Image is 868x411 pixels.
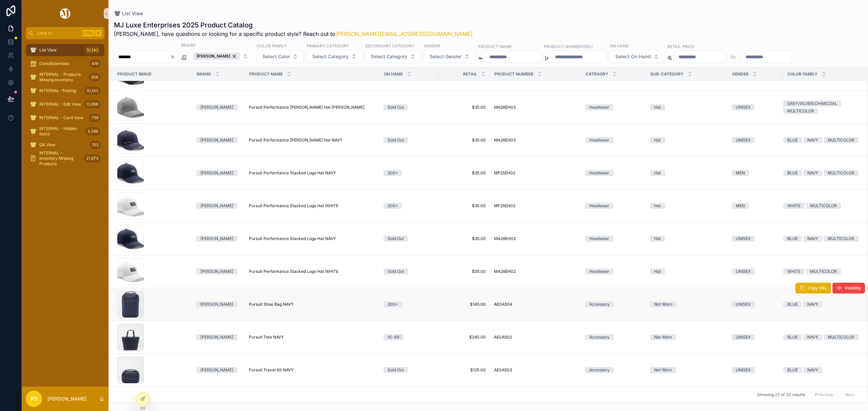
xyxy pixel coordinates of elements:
[194,52,240,60] div: [PERSON_NAME]
[783,170,859,176] a: BLUENAVYMULTICOLOR
[585,170,642,176] a: Headwear
[384,71,403,77] span: On Hand
[654,236,661,242] div: Hat
[89,114,100,122] div: 739
[807,334,818,340] div: NAVY
[26,98,104,110] a: INTERNAL - Edit View13,866
[122,10,143,17] span: List View
[443,203,486,209] a: $35.00
[200,170,233,176] div: [PERSON_NAME]
[196,203,241,209] a: [PERSON_NAME]
[807,301,818,307] div: NAVY
[443,236,486,241] a: $35.00
[810,203,837,209] div: MULTICOLOR
[365,50,421,63] button: Select Button
[615,53,651,60] span: Select On Hand
[96,30,101,36] span: K
[783,334,859,340] a: BLUENAVYMULTICOLOR
[424,43,440,49] label: Gender
[787,108,814,114] div: MULTICOLOR
[808,285,827,291] span: Copy URL
[383,301,435,307] a: 200+
[807,236,818,242] div: NAVY
[84,100,100,108] div: 13,866
[388,334,399,340] div: 10-49
[667,43,694,49] label: Retail Price
[736,137,751,143] div: UNISEX
[26,152,104,165] a: INTERNAL - Inventory Missing Products21,673
[249,367,294,373] span: Pursuit Travel Kit NAVY
[787,334,798,340] div: BLUE
[114,20,473,30] h1: MJ Luxe Enterprises 2025 Product Catalog
[585,203,642,209] a: Headwear
[249,367,375,373] a: Pursuit Travel Kit NAVY
[181,42,196,48] label: Brand
[650,203,724,209] a: Hat
[200,367,233,373] div: [PERSON_NAME]
[26,139,104,151] a: QA View153
[589,170,609,176] div: Headwear
[494,170,515,176] span: MF25EH02
[249,105,364,110] span: Pursuit Performance [PERSON_NAME] Hat [PERSON_NAME]
[654,203,661,209] div: Hat
[589,137,609,143] div: Headwear
[732,301,779,307] a: UNISEX
[84,87,100,95] div: 10,142
[114,10,143,17] a: List View
[249,203,375,209] a: Pursuit Performance Stacked Logo Hat WHITE
[494,71,533,77] span: Product Number
[736,301,751,307] div: UNISEX
[494,170,577,176] a: MF25EH02
[654,367,672,373] div: Not Worn
[494,203,515,209] span: MF25EH02
[654,137,661,143] div: Hat
[787,367,798,373] div: BLUE
[197,71,211,77] span: Brand
[196,334,241,340] a: [PERSON_NAME]
[26,71,104,83] a: INTERNAL - Products Missing Inventory306
[650,367,724,373] a: Not Worn
[494,367,512,373] span: AE0A503
[586,71,608,77] span: Category
[170,54,178,60] button: Clear
[26,58,104,70] a: Core/Essentials419
[585,268,642,275] a: Headwear
[589,301,610,307] div: Accessory
[388,236,404,242] div: Sold Out
[736,367,751,373] div: UNISEX
[585,137,642,143] a: Headwear
[828,170,854,176] div: MULTICOLOR
[654,170,661,176] div: Hat
[335,30,473,37] a: [PERSON_NAME][EMAIL_ADDRESS][DOMAIN_NAME]
[249,170,375,176] a: Pursuit Performance Stacked Logo Hat NAVY
[585,367,642,373] a: Accessory
[257,50,304,63] button: Select Button
[731,53,736,61] p: to
[388,268,404,275] div: Sold Out
[494,269,577,274] a: MA26EH02
[200,268,233,275] div: [PERSON_NAME]
[39,72,86,83] span: INTERNAL - Products Missing Inventory
[196,104,241,110] a: [PERSON_NAME]
[388,301,398,307] div: 200+
[26,85,104,97] a: INTERNAL -Testing10,142
[828,137,854,143] div: MULTICOLOR
[430,53,461,60] span: Select Gender
[388,367,404,373] div: Sold Out
[249,236,375,241] a: Pursuit Performance Stacked Logo Hat NAVY
[494,334,577,340] a: AE0A502
[90,60,100,68] div: 419
[196,268,241,275] a: [PERSON_NAME]
[443,137,486,143] a: $35.00
[89,73,100,81] div: 306
[114,30,473,38] span: [PERSON_NAME], have questions or looking for a specific product style? Reach out to
[783,137,859,143] a: BLUENAVYMULTICOLOR
[732,104,779,110] a: UNISEX
[787,137,798,143] div: BLUE
[736,170,745,176] div: MEN
[196,367,241,373] a: [PERSON_NAME]
[443,105,486,110] a: $35.00
[443,367,486,373] a: $125.00
[383,104,435,110] a: Sold Out
[845,285,861,291] span: Visibility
